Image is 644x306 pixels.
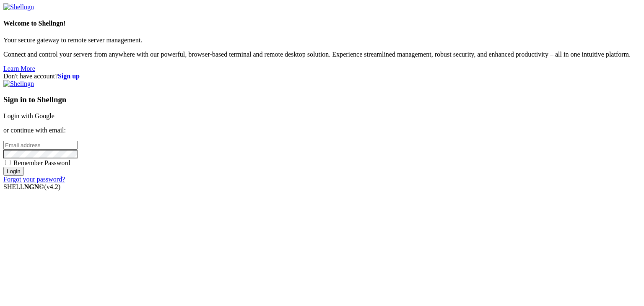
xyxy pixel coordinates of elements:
input: Remember Password [5,160,10,165]
a: Login with Google [3,112,55,119]
img: Shellngn [3,80,34,88]
span: SHELL © [3,183,60,190]
input: Email address [3,141,78,150]
img: Shellngn [3,3,34,11]
h4: Welcome to Shellngn! [3,20,641,27]
p: Your secure gateway to remote server management. [3,36,641,44]
span: Remember Password [13,159,70,166]
a: Forgot your password? [3,176,65,183]
span: 4.2.0 [44,183,61,190]
a: Learn More [3,65,35,72]
input: Login [3,167,24,176]
p: or continue with email: [3,127,641,134]
b: NGN [24,183,39,190]
div: Don't have account? [3,73,641,80]
a: Sign up [58,73,80,80]
p: Connect and control your servers from anywhere with our powerful, browser-based terminal and remo... [3,51,641,58]
h3: Sign in to Shellngn [3,95,641,104]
